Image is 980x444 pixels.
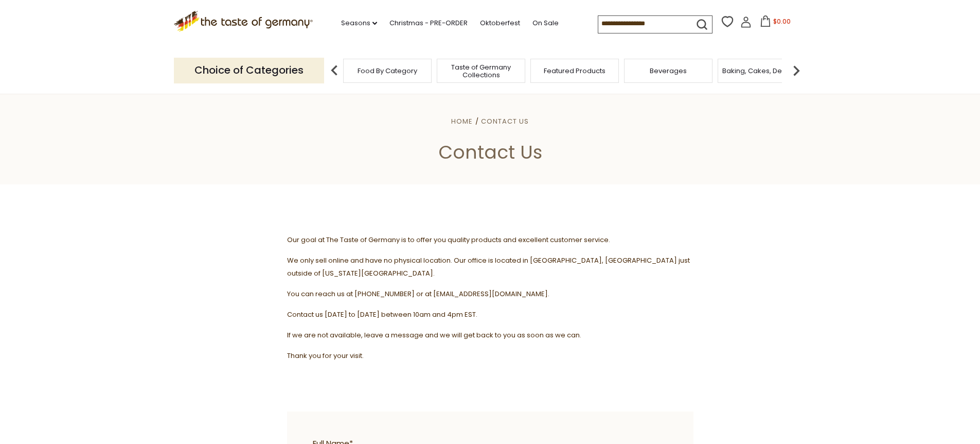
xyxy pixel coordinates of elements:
span: $0.00 [773,17,791,26]
a: Contact Us [481,116,529,126]
a: Seasons [341,18,377,29]
a: Home [451,116,473,126]
a: Baking, Cakes, Desserts [722,67,802,75]
a: Featured Products [544,67,605,75]
a: Christmas - PRE-ORDER [389,18,468,29]
span: Thank you for your visit. [287,351,364,361]
span: We only sell online and have no physical location. Our office is located in [GEOGRAPHIC_DATA], [G... [287,255,690,278]
p: Choice of Categories [174,58,324,83]
span: If we are not available, leave a message and we will get back to you as soon as we can. [287,330,581,340]
a: Beverages [650,67,687,75]
img: previous arrow [324,60,345,81]
a: Oktoberfest [480,18,520,29]
span: Contact us [DATE] to [DATE] between 10am and 4pm EST. [287,310,477,319]
a: Food By Category [358,67,417,75]
button: $0.00 [754,15,797,31]
a: On Sale [532,18,559,29]
a: Taste of Germany Collections [440,63,522,79]
span: You can reach us at [PHONE_NUMBER] or at [EMAIL_ADDRESS][DOMAIN_NAME]. [287,289,549,299]
span: Our goal at The Taste of Germany is to offer you quality products and excellent customer service. [287,235,610,245]
h1: Contact Us [32,141,948,164]
img: next arrow [786,60,807,81]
